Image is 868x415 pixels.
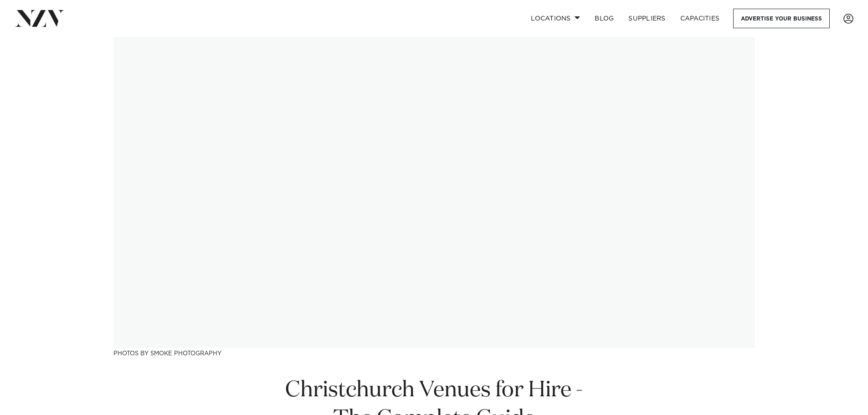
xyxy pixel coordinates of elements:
a: Capacities [673,9,727,28]
a: Advertise your business [733,9,830,28]
a: SUPPLIERS [621,9,673,28]
h3: Photos by Smoke Photography [113,348,755,358]
img: nzv-logo.png [15,10,64,26]
a: BLOG [587,9,621,28]
a: Locations [524,9,587,28]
